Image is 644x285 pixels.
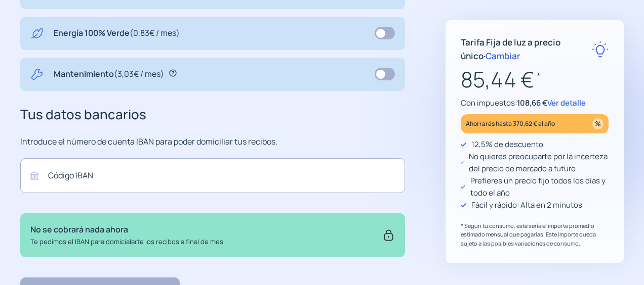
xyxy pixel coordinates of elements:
[54,27,180,40] p: Energía 100% Verde
[461,221,609,248] p: * Según tu consumo, este sería el importe promedio estimado mensual que pagarías. Este importe qu...
[30,68,44,81] img: tool.svg
[470,175,609,199] p: Prefieres un precio fijo todos los días y todo el año
[461,97,609,109] p: Con impuestos:
[30,223,223,236] p: No se cobrará nada ahora
[547,98,586,108] span: Ver detalle
[592,41,609,58] img: rate-E.svg
[461,63,609,97] p: 85,44 €
[471,138,543,151] p: 12,5% de descuento
[469,151,609,175] p: No quieres preocuparte por la incerteza del precio de mercado a futuro
[20,104,405,125] h3: Tus datos bancarios
[130,27,180,38] span: (0,83€ / mes)
[20,135,405,149] p: Introduce el número de cuenta IBAN para poder domiciliar tus recibos.
[382,223,395,247] img: secure.svg
[30,236,223,247] p: Te pedimos el IBAN para domicialarte los recibos a final de mes
[30,27,44,40] img: energy-green.svg
[517,98,547,108] span: 108,66 €
[466,118,555,129] p: Ahorrarás hasta 370,62 € al año
[461,35,592,63] p: Tarifa Fija de luz a precio único ·
[54,68,164,81] p: Mantenimiento
[592,118,603,129] img: percentage_icon.svg
[471,199,582,211] p: Fácil y rápido: Alta en 2 minutos
[114,68,164,79] span: (3,03€ / mes)
[486,50,520,62] span: Cambiar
